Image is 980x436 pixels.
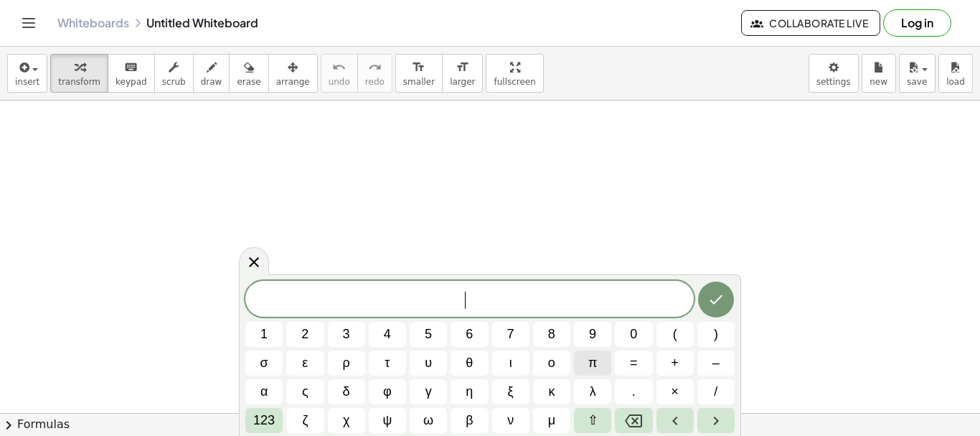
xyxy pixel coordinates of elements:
[697,351,735,376] button: Minus
[697,379,735,404] button: Fraction
[946,77,965,87] span: load
[442,54,483,93] button: format_sizelarger
[883,9,951,37] button: Log in
[451,351,488,376] button: θ
[385,353,390,373] span: τ
[899,54,936,93] button: save
[57,16,129,30] a: Whiteboards
[590,382,596,402] span: λ
[302,382,308,402] span: ς
[193,54,230,93] button: draw
[403,77,435,87] span: smaller
[369,351,406,376] button: τ
[395,54,443,93] button: format_sizesmaller
[124,59,138,76] i: keyboard
[302,353,308,373] span: ε
[615,322,652,347] button: 0
[301,325,308,344] span: 2
[630,325,637,344] span: 0
[492,322,529,347] button: 7
[328,379,365,404] button: δ
[574,351,611,376] button: π
[656,379,694,404] button: Times
[286,322,324,347] button: 2
[456,59,469,76] i: format_size
[245,379,283,404] button: α
[425,353,432,373] span: υ
[245,351,283,376] button: σ
[656,408,694,433] button: Left arrow
[302,411,308,430] span: ζ
[938,54,973,93] button: load
[17,11,40,34] button: Toggle navigation
[286,351,324,376] button: ε
[465,292,473,309] span: ​
[369,408,406,433] button: ψ
[508,382,514,402] span: ξ
[108,54,155,93] button: keyboardkeypad
[201,77,222,87] span: draw
[615,408,652,433] button: Backspace
[253,411,275,430] span: 123
[632,382,636,402] span: .
[15,77,39,87] span: insert
[697,408,735,433] button: Right arrow
[656,351,694,376] button: Plus
[507,325,514,344] span: 7
[410,408,447,433] button: ω
[329,77,350,87] span: undo
[548,325,555,344] span: 8
[466,353,473,373] span: θ
[870,77,887,87] span: new
[574,322,611,347] button: 9
[533,322,570,347] button: 8
[245,322,283,347] button: 1
[714,382,717,402] span: /
[365,77,385,87] span: redo
[548,382,555,402] span: κ
[328,351,365,376] button: ρ
[412,59,425,76] i: format_size
[466,411,473,430] span: β
[276,77,310,87] span: arrange
[260,382,268,402] span: α
[533,379,570,404] button: κ
[368,59,382,76] i: redo
[574,408,611,433] button: Shift
[494,77,535,87] span: fullscreen
[343,382,350,402] span: δ
[357,54,392,93] button: redoredo
[509,353,512,373] span: ι
[383,382,392,402] span: φ
[466,325,473,344] span: 6
[451,322,488,347] button: 6
[671,382,679,402] span: ×
[741,10,880,36] button: Collaborate Live
[656,322,694,347] button: (
[245,408,283,433] button: Default keyboard
[548,411,555,430] span: μ
[615,351,652,376] button: Equals
[369,379,406,404] button: φ
[286,408,324,433] button: ζ
[712,353,720,373] span: –
[533,351,570,376] button: ο
[260,353,268,373] span: σ
[332,59,346,76] i: undo
[630,353,638,373] span: =
[615,379,652,404] button: .
[425,382,432,402] span: γ
[425,325,432,344] span: 5
[588,353,597,373] span: π
[714,325,718,344] span: )
[154,54,194,93] button: scrub
[451,379,488,404] button: η
[268,54,318,93] button: arrange
[343,353,350,373] span: ρ
[321,54,358,93] button: undoundo
[286,379,324,404] button: ς
[862,54,896,93] button: new
[229,54,268,93] button: erase
[58,77,100,87] span: transform
[369,322,406,347] button: 4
